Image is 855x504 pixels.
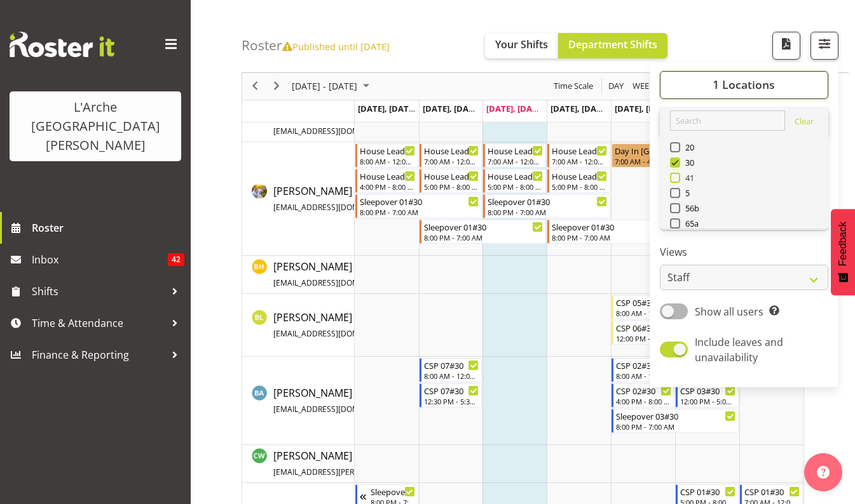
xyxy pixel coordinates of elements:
div: 8:00 PM - 7:00 AM [616,421,735,432]
span: [PERSON_NAME] [273,108,451,137]
div: 8:00 AM - 12:00 PM [424,371,479,381]
div: Aizza Garduque"s event - Sleepover 01#30 Begin From Wednesday, October 8, 2025 at 8:00:00 PM GMT+... [483,194,610,218]
span: 56b [680,203,700,213]
div: Aizza Garduque"s event - House Leader 01#30 Begin From Monday, October 6, 2025 at 8:00:00 AM GMT+... [355,143,418,168]
div: Bibi Ali"s event - CSP 07#30 Begin From Tuesday, October 7, 2025 at 8:00:00 AM GMT+13:00 Ends At ... [420,358,482,382]
a: Clear [795,116,814,131]
span: [PERSON_NAME] [273,184,451,213]
div: CSP 02#30 [616,359,671,371]
div: previous period [244,73,266,100]
div: CSP 02#30 [616,384,671,397]
span: 30 [680,157,695,168]
span: [DATE], [DATE] [486,103,544,114]
div: Aizza Garduque"s event - House Leader 03#30 Begin From Tuesday, October 7, 2025 at 7:00:00 AM GMT... [420,143,482,168]
button: Department Shifts [558,33,667,58]
span: Time Scale [552,79,594,95]
div: House Leader 03#30 [424,144,479,157]
div: 8:00 AM - 12:00 PM [616,371,671,381]
div: L'Arche [GEOGRAPHIC_DATA][PERSON_NAME] [22,98,168,155]
div: Aizza Garduque"s event - Sleepover 01#30 Begin From Monday, October 6, 2025 at 8:00:00 PM GMT+13:... [355,194,482,218]
span: [EMAIL_ADDRESS][DOMAIN_NAME] [273,404,400,414]
div: Aizza Garduque"s event - Sleepover 01#30 Begin From Tuesday, October 7, 2025 at 8:00:00 PM GMT+13... [420,220,547,244]
div: Aizza Garduque"s event - Day In Lieu Begin From Friday, October 10, 2025 at 7:00:00 AM GMT+13:00 ... [612,143,674,168]
div: Sleepover 01#30 [552,220,671,233]
span: [EMAIL_ADDRESS][DOMAIN_NAME] [273,202,400,213]
span: Day [607,79,625,95]
button: Feedback - Show survey [831,209,855,295]
div: Benny Liew"s event - CSP 05#30 Begin From Friday, October 10, 2025 at 8:00:00 AM GMT+13:00 Ends A... [612,295,674,319]
td: Bibi Ali resource [242,357,355,445]
span: [PERSON_NAME] [273,310,451,340]
span: [EMAIL_ADDRESS][DOMAIN_NAME] [273,328,400,339]
div: House Leader 04#30 [552,169,607,182]
a: [PERSON_NAME][EMAIL_ADDRESS][DOMAIN_NAME] [273,310,451,340]
span: Shifts [32,282,165,301]
div: Benny Liew"s event - CSP 06#30 Begin From Friday, October 10, 2025 at 12:00:00 PM GMT+13:00 Ends ... [612,321,674,345]
div: House Leader 03#30 [488,144,543,157]
div: 12:00 PM - 4:00 PM [616,333,671,343]
div: 4:00 PM - 8:00 PM [616,396,671,406]
div: Sleepover 01#30 [488,195,607,208]
span: Roster [32,218,184,237]
div: 8:00 PM - 7:00 AM [552,232,671,242]
button: Time Scale [552,79,596,95]
button: Previous [247,79,264,95]
button: Timeline Day [606,79,626,95]
div: 7:00 AM - 12:00 PM [552,156,607,166]
a: [PERSON_NAME][EMAIL_ADDRESS][PERSON_NAME][DOMAIN_NAME] [273,448,515,479]
div: 7:00 AM - 12:00 PM [424,156,479,166]
span: Time & Attendance [32,314,165,333]
input: Search [670,110,785,131]
td: Adrian Garduque resource [242,104,355,142]
div: House Leader 03#30 [552,144,607,157]
div: CSP 01#30 [744,485,800,498]
button: 1 Locations [660,71,828,99]
span: [EMAIL_ADDRESS][DOMAIN_NAME] [273,277,400,288]
div: CSP 01#30 [680,485,735,498]
span: [DATE], [DATE] [551,103,608,114]
div: 12:00 PM - 5:00 PM [680,396,735,406]
span: Include leaves and unavailability [695,335,783,364]
div: Aizza Garduque"s event - House Leader 04#30 Begin From Thursday, October 9, 2025 at 5:00:00 PM GM... [547,169,610,193]
div: Bibi Ali"s event - CSP 02#30 Begin From Friday, October 10, 2025 at 8:00:00 AM GMT+13:00 Ends At ... [612,358,674,382]
div: Bibi Ali"s event - CSP 07#30 Begin From Tuesday, October 7, 2025 at 12:30:00 PM GMT+13:00 Ends At... [420,383,482,408]
div: Sleepover 01#30 [424,220,544,233]
div: October 06 - 12, 2025 [287,73,377,100]
span: 5 [680,188,690,198]
td: Caitlin Wood resource [242,445,355,483]
span: [DATE] - [DATE] [291,79,359,95]
div: Aizza Garduque"s event - House Leader 02#30 Begin From Monday, October 6, 2025 at 4:00:00 PM GMT+... [355,169,418,193]
div: next period [266,73,287,100]
span: Inbox [32,250,168,269]
label: Views [660,245,828,260]
span: Your Shifts [495,37,548,51]
div: 8:00 PM - 7:00 AM [424,232,544,242]
span: Finance & Reporting [32,345,165,364]
td: Aizza Garduque resource [242,142,355,256]
span: 20 [680,142,695,152]
div: House Leader 01#30 [360,144,415,157]
span: [DATE], [DATE] [615,103,673,114]
span: Feedback [837,222,849,266]
img: help-xxl-2.png [817,466,830,479]
span: [PERSON_NAME] [273,449,515,478]
span: [PERSON_NAME] [273,386,451,415]
div: 8:00 PM - 7:00 AM [488,207,607,217]
div: CSP 05#30 [616,296,671,308]
span: [DATE], [DATE] [423,103,481,114]
div: Sleepover 01#30 [360,195,479,208]
button: Download a PDF of the roster according to the set date range. [772,32,800,60]
span: Show all users [695,305,763,319]
a: [PERSON_NAME][EMAIL_ADDRESS][DOMAIN_NAME] [273,183,451,214]
span: [EMAIL_ADDRESS][DOMAIN_NAME] [273,126,400,136]
div: CSP 07#30 [424,359,479,371]
div: 12:30 PM - 5:30 PM [424,396,479,406]
div: House Leader 04#30 [424,169,479,182]
span: [EMAIL_ADDRESS][PERSON_NAME][DOMAIN_NAME] [273,467,460,477]
div: 8:00 PM - 7:00 AM [360,207,479,217]
div: Sleepover 02#30 [371,485,415,498]
button: Filter Shifts [811,32,838,60]
a: [PERSON_NAME][EMAIL_ADDRESS][DOMAIN_NAME] [273,385,451,416]
img: Rosterit website logo [10,32,114,57]
div: 4:00 PM - 8:00 PM [360,182,415,192]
